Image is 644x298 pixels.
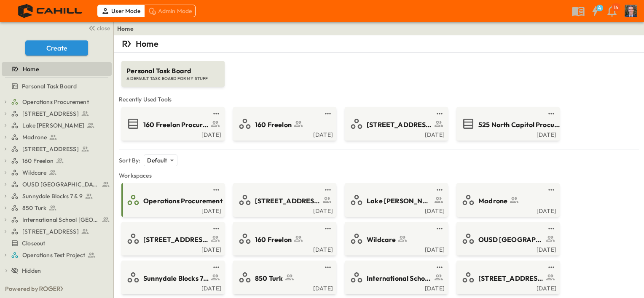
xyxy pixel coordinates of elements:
[235,245,333,252] a: [DATE]
[2,107,112,120] div: [STREET_ADDRESS]test
[11,226,110,237] a: [STREET_ADDRESS]
[143,120,209,130] span: 160 Freelon Procurement Log
[11,178,110,190] a: OUSD [GEOGRAPHIC_DATA]
[346,130,445,137] a: [DATE]
[11,96,110,108] a: Operations Procurement
[143,235,209,245] span: [STREET_ADDRESS]
[136,38,158,50] p: Home
[458,130,556,137] a: [DATE]
[126,76,220,82] span: A DEFAULT TASK BOARD FOR MY STUFF
[119,95,639,104] span: Recently Used Tools
[435,223,445,234] button: test
[123,193,221,207] a: Operations Procurement
[23,65,39,73] span: Home
[346,245,445,252] a: [DATE]
[546,109,556,119] button: test
[211,185,221,195] button: test
[11,190,110,202] a: Sunnydale Blocks 7 & 9
[2,178,112,191] div: OUSD [GEOGRAPHIC_DATA]test
[11,202,110,214] a: 850 Turk
[2,189,112,203] div: Sunnydale Blocks 7 & 9test
[11,143,110,155] a: [STREET_ADDRESS]
[255,274,283,283] span: 850 Turk
[11,249,110,261] a: Operations Test Project
[22,109,79,118] span: [STREET_ADDRESS]
[323,262,333,272] button: test
[235,207,333,213] a: [DATE]
[144,5,196,17] div: Admin Mode
[85,22,112,34] button: close
[2,237,110,249] a: Closeout
[346,117,445,130] a: [STREET_ADDRESS]
[546,223,556,234] button: test
[11,155,110,167] a: 160 Freelon
[123,271,221,284] a: Sunnydale Blocks 7 & 9
[143,196,223,206] span: Operations Procurement
[546,262,556,272] button: test
[123,245,221,252] a: [DATE]
[458,284,556,291] a: [DATE]
[478,274,544,283] span: [STREET_ADDRESS]
[22,98,89,106] span: Operations Procurement
[11,167,110,178] a: Wildcare
[598,5,601,11] h6: 4
[458,193,556,207] a: Madrone
[22,157,54,165] span: 160 Freelon
[11,131,110,143] a: Madrone
[458,245,556,252] a: [DATE]
[435,109,445,119] button: test
[346,232,445,245] a: Wildcare
[2,237,112,250] div: Closeouttest
[2,213,112,226] div: International School San Franciscotest
[123,284,221,291] div: [DATE]
[2,80,112,93] div: Personal Task Boardtest
[435,185,445,195] button: test
[478,235,544,245] span: OUSD [GEOGRAPHIC_DATA]
[11,108,110,120] a: [STREET_ADDRESS]
[235,130,333,137] a: [DATE]
[458,232,556,245] a: OUSD [GEOGRAPHIC_DATA]
[147,156,167,165] p: Default
[367,120,432,130] span: [STREET_ADDRESS]
[22,251,85,259] span: Operations Test Project
[255,196,320,206] span: [STREET_ADDRESS]
[367,196,432,206] span: Lake [PERSON_NAME]
[11,214,110,226] a: International School San Francisco
[346,271,445,284] a: International School [GEOGRAPHIC_DATA]
[117,24,134,33] a: Home
[235,193,333,207] a: [STREET_ADDRESS]
[123,232,221,245] a: [STREET_ADDRESS]
[2,130,112,144] div: Madronetest
[2,80,110,92] a: Personal Task Board
[22,204,46,212] span: 850 Turk
[458,271,556,284] a: [STREET_ADDRESS]
[255,235,292,245] span: 160 Freelon
[235,232,333,245] a: 160 Freelon
[435,262,445,272] button: test
[323,185,333,195] button: test
[346,284,445,291] a: [DATE]
[143,274,209,283] span: Sunnydale Blocks 7 & 9
[119,171,639,180] span: Workspaces
[346,207,445,213] a: [DATE]
[458,207,556,213] a: [DATE]
[255,120,292,130] span: 160 Freelon
[2,166,112,179] div: Wildcaretest
[11,120,110,131] a: Lake [PERSON_NAME]
[323,109,333,119] button: test
[458,117,556,130] a: 525 North Capitol Procurement Log
[211,262,221,272] button: test
[367,274,432,283] span: International School [GEOGRAPHIC_DATA]
[235,117,333,130] a: 160 Freelon
[625,5,637,17] img: Profile Picture
[126,66,220,76] span: Personal Task Board
[22,121,84,130] span: Lake [PERSON_NAME]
